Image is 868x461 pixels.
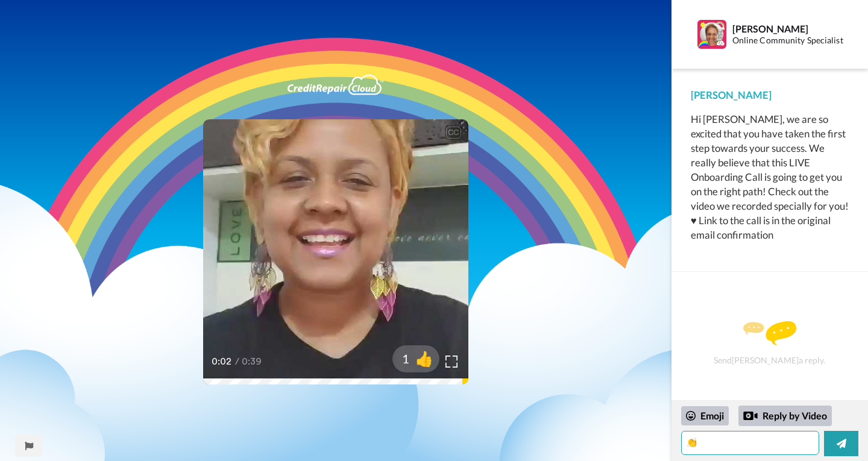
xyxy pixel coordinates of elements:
[743,321,796,345] img: message.svg
[392,350,409,367] span: 1
[392,345,439,372] button: 1👍
[242,354,263,369] span: 0:39
[688,293,852,394] div: Send [PERSON_NAME] a reply.
[288,74,383,95] img: e927aa53-8b23-48b7-9b6a-b42c1bd40c0e
[691,112,849,242] div: Hi [PERSON_NAME], we are so excited that you have taken the first step towards your success. We r...
[409,349,439,368] span: 👍
[446,127,461,139] div: CC
[697,20,726,49] img: Profile Image
[691,88,849,102] div: [PERSON_NAME]
[681,406,729,425] div: Emoji
[732,23,848,34] div: [PERSON_NAME]
[212,354,233,369] span: 0:02
[738,406,832,426] div: Reply by Video
[732,36,848,46] div: Online Community Specialist
[681,431,820,455] textarea: 👏
[235,354,239,369] span: /
[743,409,758,423] div: Reply by Video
